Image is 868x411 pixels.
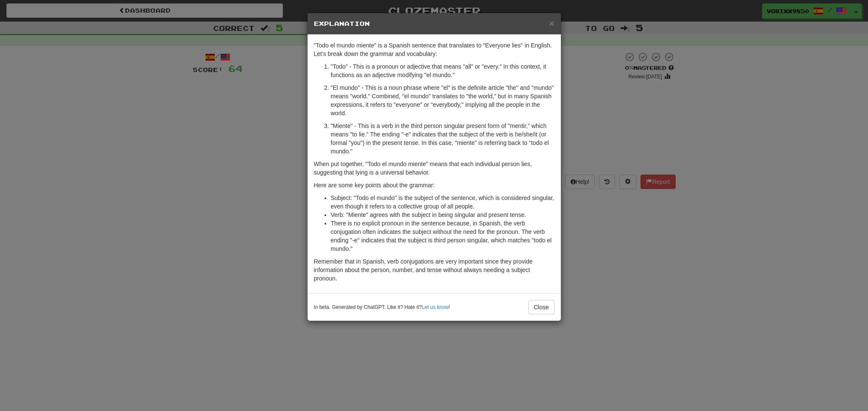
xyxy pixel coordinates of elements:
p: "El mundo" - This is a noun phrase where "el" is the definite article "the" and "mundo" means "wo... [331,83,555,117]
p: Here are some key points about the grammar: [314,181,555,189]
h5: Explanation [314,19,555,28]
button: Close [549,19,554,28]
li: Verb: "Miente" agrees with the subject in being singular and present tense. [331,211,555,219]
p: "Miente" - This is a verb in the third person singular present form of "mentir," which means "to ... [331,122,555,156]
span: × [549,18,554,28]
li: There is no explicit pronoun in the sentence because, in Spanish, the verb conjugation often indi... [331,219,555,253]
button: Close [528,300,555,314]
p: Remember that in Spanish, verb conjugations are very important since they provide information abo... [314,257,555,283]
p: When put together, "Todo el mundo miente" means that each individual person lies, suggesting that... [314,160,555,177]
p: "Todo" - This is a pronoun or adjective that means "all" or "every." In this context, it function... [331,62,555,79]
a: Let us know [422,304,449,310]
li: Subject: "Todo el mundo" is the subject of the sentence, which is considered singular, even thoug... [331,194,555,211]
small: In beta. Generated by ChatGPT. Like it? Hate it? ! [314,304,450,311]
p: "Todo el mundo miente" is a Spanish sentence that translates to "Everyone lies" in English. Let's... [314,41,555,58]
